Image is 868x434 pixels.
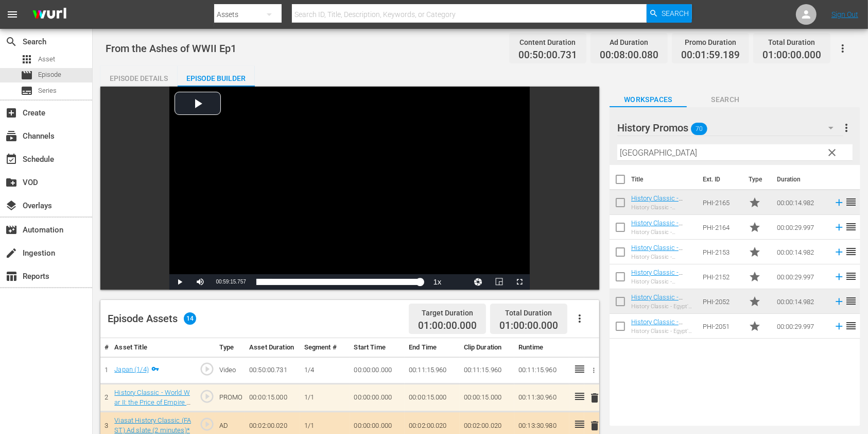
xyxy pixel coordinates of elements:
[617,113,843,142] div: History Promos
[300,357,350,384] td: 1/4
[100,66,178,87] button: Episode Details
[831,10,858,19] a: Sign Out
[845,295,857,307] span: reorder
[21,85,33,97] span: Series
[5,199,18,212] span: Overlays
[845,270,857,282] span: reorder
[5,176,18,189] span: VOD
[610,93,687,106] span: Workspaces
[826,146,838,159] span: clear
[514,384,569,412] td: 00:11:30.960
[199,416,215,432] span: play_circle_outline
[100,66,178,91] div: Episode Details
[834,222,845,233] svg: Add to Episode
[108,312,196,325] div: Episode Assets
[631,229,695,236] div: History Classic - Ramses: The Great King of Egypt 30*
[114,389,190,415] a: History Classic - World War II: the Price of Empire 15*
[699,264,744,289] td: PHI-2152
[834,246,845,258] svg: Add to Episode
[215,357,245,384] td: Video
[518,35,577,49] div: Content Duration
[25,3,74,27] img: ans4CAIJ8jUAAAAAAAAAAAAAAAAAAAAAAAAgQb4GAAAAAAAAAAAAAAAAAAAAAAAAJMjXAAAAAAAAAAAAAAAAAAAAAAAAgAT5G...
[773,264,829,289] td: 00:00:29.997
[5,107,18,119] span: Create
[509,274,530,290] button: Fullscreen
[588,390,601,405] button: delete
[699,215,744,240] td: PHI-2164
[699,314,744,339] td: PHI-2051
[199,361,215,377] span: play_circle_outline
[749,196,761,209] span: Promo
[681,49,740,61] span: 00:01:59.189
[499,306,558,320] div: Total Duration
[773,215,829,240] td: 00:00:29.997
[245,338,300,357] th: Asset Duration
[631,278,695,285] div: History Classic - [GEOGRAPHIC_DATA] vs Egypt 30*
[300,338,350,357] th: Segment #
[647,4,692,23] button: Search
[834,197,845,208] svg: Add to Episode
[5,36,18,48] span: Search
[38,70,61,80] span: Episode
[100,357,110,384] td: 1
[5,247,18,259] span: Ingestion
[5,153,18,165] span: Schedule
[114,416,191,434] a: Viasat History Classic (FAST) Ad slate (2 minutes)*
[518,49,577,61] span: 00:50:00.731
[631,254,695,260] div: History Classic - [GEOGRAPHIC_DATA] vs Egypt 15*
[681,35,740,49] div: Promo Duration
[845,196,857,208] span: reorder
[631,269,693,292] a: History Classic - [GEOGRAPHIC_DATA] vs Egypt 30*
[514,338,569,357] th: Runtime
[771,165,832,194] th: Duration
[840,115,853,140] button: more_vert
[742,165,771,194] th: Type
[588,420,601,432] span: delete
[245,384,300,412] td: 00:00:15.000
[773,190,829,215] td: 00:00:14.982
[631,204,695,211] div: History Classic - Ramses: The Great King of Egypt 15*
[100,338,110,357] th: #
[600,49,658,61] span: 00:08:00.080
[514,357,569,384] td: 00:11:15.960
[631,293,689,316] a: History Classic - Egypt's Unexplained Files 15*
[405,384,460,412] td: 00:00:15.000
[350,357,405,384] td: 00:00:00.000
[749,295,761,308] span: Promo
[834,321,845,332] svg: Add to Episode
[631,244,693,267] a: History Classic - [GEOGRAPHIC_DATA] vs Egypt 15*
[845,221,857,233] span: reorder
[215,338,245,357] th: Type
[38,54,55,64] span: Asset
[300,384,350,412] td: 1/1
[773,240,829,264] td: 00:00:14.982
[350,338,405,357] th: Start Time
[460,357,515,384] td: 00:11:15.960
[489,274,509,290] button: Picture-in-Picture
[106,42,236,55] span: From the Ashes of WWII Ep1
[631,194,688,218] a: History Classic - Ramses: The Great King of Egypt 15*
[6,8,19,21] span: menu
[460,384,515,412] td: 00:00:15.000
[256,279,422,285] div: Progress Bar
[631,303,695,310] div: History Classic - Egypt's Unexplained Files 15*
[216,279,246,285] span: 00:59:15.757
[749,221,761,233] span: Promo
[38,86,57,96] span: Series
[468,274,489,290] button: Jump To Time
[631,328,695,335] div: History Classic - Egypt's Unexplained Files 30*
[427,274,447,290] button: Playback Rate
[245,357,300,384] td: 00:50:00.731
[697,165,742,194] th: Ext. ID
[687,93,764,106] span: Search
[405,338,460,357] th: End Time
[773,289,829,314] td: 00:00:14.982
[499,320,558,331] span: 01:00:00.000
[845,320,857,332] span: reorder
[418,320,477,332] span: 01:00:00.000
[169,87,530,290] div: Video Player
[845,245,857,258] span: reorder
[834,271,845,282] svg: Add to Episode
[184,312,196,325] span: 14
[662,4,689,23] span: Search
